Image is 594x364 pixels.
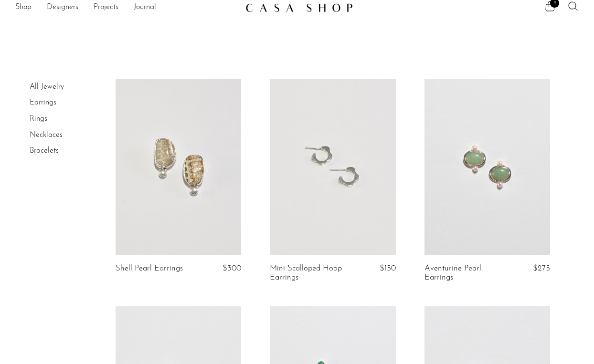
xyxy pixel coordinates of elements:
span: $275 [533,264,550,272]
a: Mini Scalloped Hoop Earrings [270,264,352,282]
a: All Jewelry [30,83,64,91]
a: Aventurine Pearl Earrings [424,264,507,282]
a: Shell Pearl Earrings [116,264,183,273]
span: $300 [223,264,241,272]
a: Rings [30,115,47,123]
a: Journal [134,1,156,14]
span: $150 [380,264,396,272]
a: Necklaces [30,131,63,139]
a: Designers [47,1,78,14]
a: Earrings [30,99,56,106]
a: Bracelets [30,147,59,155]
a: Shop [15,1,32,14]
a: Projects [94,1,118,14]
